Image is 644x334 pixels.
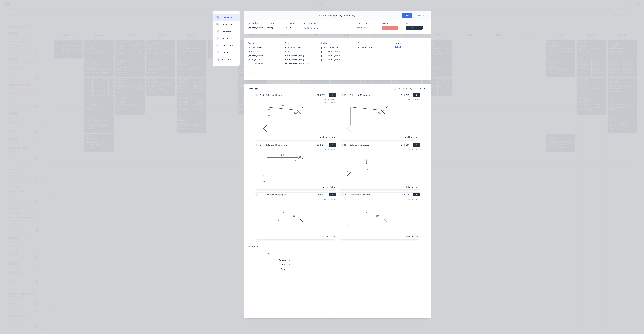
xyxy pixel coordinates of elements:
[343,193,349,197] span: 0.55
[329,143,336,147] button: 3
[259,193,265,197] span: 0.55
[261,251,277,257] div: Qty
[248,22,263,25] div: Created by
[259,143,265,147] span: 0.55
[267,22,282,25] div: Created
[213,21,240,28] button: Collaborate
[406,198,419,201] div: 1 at 7000mm
[330,185,335,188] div: 3.3m
[316,14,333,17] span: Order #191209 -
[333,14,359,17] span: Specialty Roofing Pty Ltd
[248,50,280,54] div: 0405 162 866
[329,193,336,196] button: 5
[395,42,427,45] div: Labels
[248,26,263,29] div: [PERSON_NAME]
[281,262,286,267] div: Type
[323,98,335,101] div: 1 at 5400mm
[358,42,390,45] div: PO
[321,46,353,61] div: [STREET_ADDRESS][GEOGRAPHIC_DATA] , [GEOGRAPHIC_DATA], [GEOGRAPHIC_DATA],
[401,93,409,97] span: Girth 367
[248,245,258,248] div: Products
[248,46,280,65] div: [PERSON_NAME]0405 162 866[PERSON_NAME][EMAIL_ADDRESS][DOMAIN_NAME]
[221,58,231,61] div: Profitability
[401,193,409,197] span: Girth 515
[255,147,336,189] div: 0171510021025135º1 at 3300mmTotal lm3.3m
[406,26,423,30] button: Submitted
[414,13,428,18] button: Options
[358,46,390,50] div: 141 STERCULIA
[213,56,240,63] button: Profitability
[304,22,332,25] div: Assigned to
[317,93,325,97] span: Girth 337
[323,101,335,104] div: 1 at 7000mm
[286,262,292,267] div: Site
[285,54,317,65] div: [GEOGRAPHIC_DATA], [GEOGRAPHIC_DATA], [GEOGRAPHIC_DATA], 4013
[255,97,336,140] div: 017151001802588º135º1 at 5400mm1 at 7000mmTotal lm12.4m
[320,235,328,238] div: Total lm
[285,46,317,65] div: [STREET_ADDRESS][PERSON_NAME][GEOGRAPHIC_DATA], [GEOGRAPHIC_DATA], [GEOGRAPHIC_DATA], 4013
[248,42,280,45] div: Contact
[406,98,419,101] div: 1 at 3600mm
[248,54,280,65] div: [PERSON_NAME][EMAIL_ADDRESS][DOMAIN_NAME]
[304,26,323,30] button: Add team member
[402,13,412,18] button: Close
[285,46,317,54] div: [STREET_ADDRESS][PERSON_NAME]
[406,26,423,29] span: Submitted
[303,26,323,30] button: Add team member
[416,235,419,238] div: 7m
[221,23,232,26] div: Collaborate
[395,46,401,48] div: 7 AM
[317,143,325,147] span: Girth 367
[413,93,420,97] button: 2
[317,193,325,197] span: Girth 475
[320,185,328,188] div: Total lm
[319,136,327,139] div: Total lm
[281,267,287,271] div: Zone
[321,42,353,45] div: Deliver to
[397,87,425,90] span: Mark all drawings as complete
[330,235,335,238] div: 2.5m
[278,259,290,261] span: Delivery Fee
[349,193,371,197] span: Colorbond Windspray
[213,49,240,56] button: Timeline
[221,44,233,47] div: Linked Orders
[413,193,420,196] button: 6
[343,143,349,147] span: 0.55
[323,198,335,201] div: 1 at 2500mm
[267,26,273,29] span: [DATE]
[323,148,335,151] div: 1 at 3300mm
[285,26,292,29] span: [DATE]
[248,46,280,50] div: [PERSON_NAME]
[349,93,372,97] span: Colorbond Monument
[382,22,402,25] div: Invoiced
[265,193,287,197] span: Colorbond Windspray
[406,235,413,238] div: Total lm
[248,72,427,74] div: Notes
[414,136,419,139] div: 3.6m
[213,35,240,42] button: Tracking
[401,143,409,147] span: Girth 300
[255,197,336,239] div: 02521035180251 at 2500mmTotal lm2.5m
[339,147,420,189] div: 025250251 at 5000mmTotal lm5m
[248,87,258,90] div: Drawings
[213,14,240,21] button: Order details
[382,26,398,29] span: No
[357,22,378,25] div: Xero Order #
[268,258,269,261] span: 1
[404,136,412,139] div: Total lm
[406,22,427,25] div: Status
[259,93,265,97] span: 0.55
[416,185,419,188] div: 5m
[221,37,229,40] div: Tracking
[265,93,288,97] span: Colorbond Monument
[285,22,301,25] div: Required
[406,185,413,188] div: Total lm
[357,26,378,29] div: INV-37903
[287,267,290,271] div: 1
[329,93,336,97] button: 1
[213,28,240,35] button: Checklists 0/0
[339,197,420,239] div: 02523035200251 at 7000mmTotal lm7m
[221,16,233,19] div: Order details
[321,46,353,50] div: [STREET_ADDRESS]
[339,97,420,140] div: 017151052052578º135º1 at 3600mmTotal lm3.6m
